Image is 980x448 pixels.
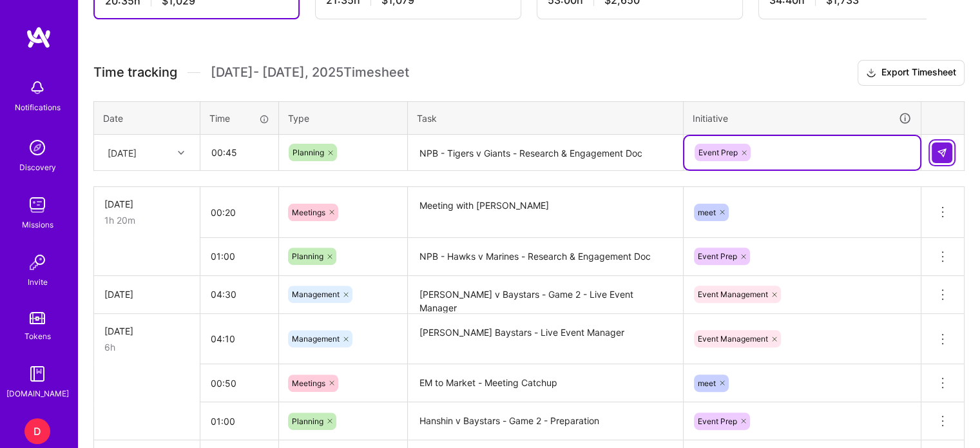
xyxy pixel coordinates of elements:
th: Date [94,101,200,135]
input: HH:MM [200,404,278,438]
div: D [24,418,50,444]
span: Event Management [698,289,768,299]
img: guide book [24,361,50,387]
span: Event Management [698,334,768,344]
div: [DOMAIN_NAME] [6,387,69,400]
img: bell [24,75,50,101]
span: Management [292,289,340,299]
div: [DATE] [104,197,189,211]
img: discovery [24,135,50,161]
div: [DATE] [108,146,137,159]
div: [DATE] [104,324,189,338]
span: Event Prep [698,148,738,157]
button: Export Timesheet [858,60,965,86]
i: icon Download [866,66,876,80]
div: 1h 20m [104,213,189,227]
textarea: [PERSON_NAME] Baystars - Live Event Manager [409,315,682,364]
textarea: Meeting with [PERSON_NAME] [409,188,682,237]
span: meet [698,378,716,388]
div: [DATE] [104,287,189,301]
div: Time [209,112,269,125]
input: HH:MM [200,239,278,273]
th: Task [408,101,684,135]
img: tokens [30,312,45,324]
span: Management [292,334,340,344]
input: HH:MM [200,277,278,311]
div: Initiative [693,111,912,126]
img: Invite [24,249,50,275]
span: Event Prep [698,251,737,261]
a: D [21,418,53,444]
div: Tokens [24,329,51,343]
span: Meetings [292,378,325,388]
div: Invite [28,275,48,289]
input: HH:MM [201,135,278,170]
textarea: Hanshin v Baystars - Game 2 - Preparation [409,404,682,439]
span: Planning [292,251,323,261]
span: Planning [293,148,324,157]
span: meet [698,208,716,217]
img: teamwork [24,192,50,218]
div: Notifications [15,101,61,114]
span: Meetings [292,208,325,217]
input: HH:MM [200,322,278,356]
input: HH:MM [200,195,278,229]
div: 6h [104,340,189,354]
span: Planning [292,416,323,426]
textarea: EM to Market - Meeting Catchup [409,365,682,401]
span: Time tracking [93,64,177,81]
div: null [932,142,954,163]
img: logo [26,26,52,49]
textarea: NPB - Tigers v Giants - Research & Engagement Doc [409,136,682,170]
i: icon Chevron [178,150,184,156]
textarea: NPB - Hawks v Marines - Research & Engagement Doc [409,239,682,275]
div: Discovery [19,161,56,174]
textarea: [PERSON_NAME] v Baystars - Game 2 - Live Event Manager [409,277,682,313]
span: Event Prep [698,416,737,426]
img: Submit [937,148,947,158]
th: Type [279,101,408,135]
span: [DATE] - [DATE] , 2025 Timesheet [211,64,409,81]
div: Missions [22,218,53,231]
input: HH:MM [200,366,278,400]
